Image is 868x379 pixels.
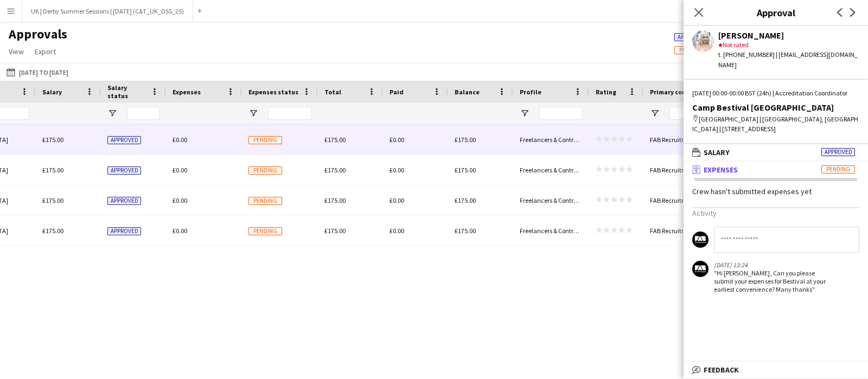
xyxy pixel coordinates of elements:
span: Total [324,88,341,96]
span: £0.00 [173,196,187,204]
span: £175.00 [42,166,63,174]
span: Pending [248,227,282,235]
span: £175.00 [455,196,476,204]
span: £175.00 [42,227,63,235]
a: View [4,44,28,59]
button: Open Filter Menu [107,108,117,118]
span: £175.00 [455,227,476,235]
div: FAB Recruitment [643,185,719,215]
div: Camp Bestival [GEOGRAPHIC_DATA] [692,102,859,112]
span: £175.00 [324,136,346,144]
mat-expansion-panel-header: ExpensesPending [684,162,868,178]
span: Approved [821,148,855,156]
div: ExpensesPending [684,178,868,307]
button: Open Filter Menu [650,108,660,118]
button: Open Filter Menu [520,108,529,118]
span: Salary [704,147,730,157]
button: [DATE] to [DATE] [4,66,71,79]
app-user-avatar: FAB Finance [692,261,709,277]
span: £0.00 [390,196,404,204]
span: 455 [674,44,720,54]
div: [GEOGRAPHIC_DATA] | [GEOGRAPHIC_DATA], [GEOGRAPHIC_DATA] | [STREET_ADDRESS] [692,114,859,134]
input: Expenses status Filter Input [268,107,311,120]
div: FAB Recruitment [643,155,719,185]
span: £175.00 [42,136,63,144]
span: Pending [679,47,703,54]
span: Approved [107,136,141,144]
span: Paid [390,88,404,96]
div: "Hi [PERSON_NAME], Can you please submit your expenses for Bestival at your earliest convenience?... [714,269,826,293]
span: £175.00 [455,136,476,144]
mat-expansion-panel-header: Feedback [684,362,868,378]
div: Not rated [718,40,859,50]
span: Freelancers & Contractors [520,166,591,174]
input: Primary contact Filter Input [669,107,713,120]
span: Pending [821,165,855,174]
button: UK | Derby Summer Sessions | [DATE] (C&T_UK_DSS_25) [22,1,193,22]
span: £175.00 [324,227,346,235]
span: Feedback [704,365,739,375]
h3: Activity [692,208,859,218]
span: Expenses status [248,88,298,96]
span: Primary contact [650,88,699,96]
span: Salary status [107,83,146,100]
span: Approved [678,34,705,41]
span: Approved [107,227,141,235]
div: [DATE] 00:00-00:00 BST (24h) | Accreditation Coordinator [692,88,859,98]
span: Expenses [704,165,738,175]
span: Pending [248,197,282,205]
span: £175.00 [324,166,346,174]
span: Profile [520,88,541,96]
span: Freelancers & Contractors [520,196,591,204]
span: £0.00 [173,166,187,174]
div: Crew hasn't submitted expenses yet [684,187,868,196]
span: £0.00 [390,227,404,235]
span: Approved [107,197,141,205]
span: Pending [248,136,282,144]
span: £175.00 [42,196,63,204]
span: Freelancers & Contractors [520,136,591,144]
div: FAB Recruitment [643,216,719,246]
div: [DATE] 13:24 [714,261,826,269]
span: Export [35,47,56,56]
span: £175.00 [455,166,476,174]
h3: Approval [684,5,868,20]
div: t. [PHONE_NUMBER] | [EMAIL_ADDRESS][DOMAIN_NAME] [718,50,859,69]
span: Pending [248,166,282,175]
span: View [9,47,24,56]
input: Salary status Filter Input [127,107,159,120]
span: £175.00 [324,196,346,204]
div: FAB Recruitment [643,125,719,155]
button: Open Filter Menu [248,108,258,118]
span: Freelancers & Contractors [520,227,591,235]
span: £0.00 [390,136,404,144]
span: Rating [596,88,616,96]
mat-expansion-panel-header: SalaryApproved [684,144,868,160]
span: Balance [455,88,480,96]
span: £0.00 [173,136,187,144]
span: Expenses [173,88,201,96]
span: 991 of 4236 [674,31,754,41]
span: Salary [42,88,62,96]
input: Profile Filter Input [539,107,583,120]
div: [PERSON_NAME] [718,30,859,40]
span: £0.00 [173,227,187,235]
span: Approved [107,166,141,175]
span: £0.00 [390,166,404,174]
a: Export [30,44,60,59]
